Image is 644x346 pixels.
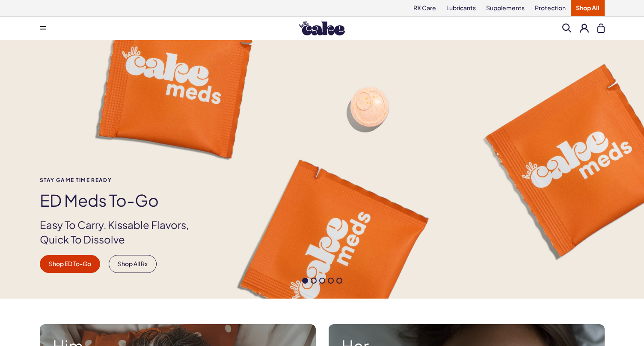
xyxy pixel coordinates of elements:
[40,177,203,183] span: Stay Game time ready
[299,21,345,35] img: Hello Cake
[40,191,203,209] h1: ED Meds to-go
[40,218,203,246] p: Easy To Carry, Kissable Flavors, Quick To Dissolve
[109,255,157,273] a: Shop All Rx
[40,255,100,273] a: Shop ED To-Go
